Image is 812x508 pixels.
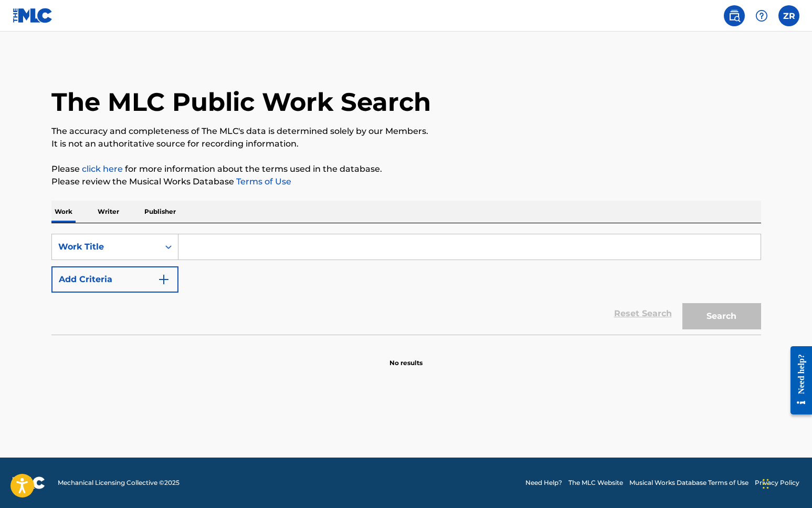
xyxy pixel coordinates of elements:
a: click here [82,164,123,174]
p: Publisher [141,201,179,223]
img: help [755,9,768,22]
span: Mechanical Licensing Collective © 2025 [58,478,180,488]
p: Work [51,201,76,223]
p: No results [389,346,423,368]
div: Drag [763,468,769,500]
iframe: Resource Center [783,337,812,423]
h1: The MLC Public Work Search [51,86,431,118]
a: Need Help? [525,478,562,488]
a: Musical Works Database Terms of Use [629,478,748,488]
img: search [728,9,741,22]
button: Add Criteria [51,266,178,293]
p: Writer [94,201,122,223]
a: Public Search [724,5,745,26]
div: Help [751,5,772,26]
p: Please for more information about the terms used in the database. [51,163,761,175]
img: MLC Logo [13,8,53,23]
p: Please review the Musical Works Database [51,175,761,188]
img: 9d2ae6d4665cec9f34b9.svg [157,273,170,286]
form: Search Form [51,234,761,335]
img: logo [13,476,45,489]
a: Terms of Use [234,177,291,186]
a: Privacy Policy [755,478,799,488]
a: The MLC Website [568,478,623,488]
p: The accuracy and completeness of The MLC's data is determined solely by our Members. [51,125,761,138]
div: Work Title [58,241,153,253]
iframe: Chat Widget [760,458,812,508]
p: It is not an authoritative source for recording information. [51,138,761,150]
div: User Menu [778,5,799,26]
